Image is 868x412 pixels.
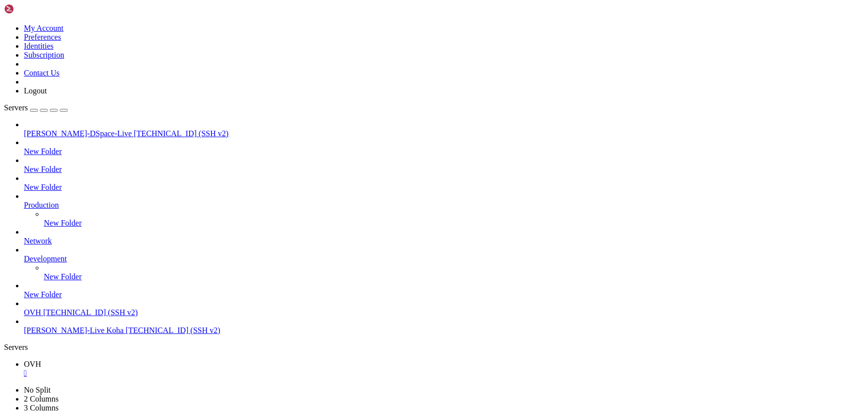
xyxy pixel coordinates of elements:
[44,219,864,228] a: New Folder
[24,183,62,191] span: New Folder
[24,299,864,317] li: OVH [TECHNICAL_ID] (SSH v2)
[24,395,59,403] a: 2 Columns
[24,290,62,299] span: New Folder
[44,210,864,228] li: New Folder
[24,228,864,246] li: Network
[24,129,864,138] a: [PERSON_NAME]-DSpace-Live [TECHNICAL_ID] (SSH v2)
[44,219,82,227] span: New Folder
[24,308,41,317] span: OVH
[24,201,59,209] span: Production
[24,51,64,59] a: Subscription
[24,156,864,174] li: New Folder
[24,120,864,138] li: [PERSON_NAME]-DSpace-Live [TECHNICAL_ID] (SSH v2)
[4,343,864,352] div: Servers
[24,317,864,335] li: [PERSON_NAME]-Live Koha [TECHNICAL_ID] (SSH v2)
[24,281,864,299] li: New Folder
[24,326,864,335] a: [PERSON_NAME]-Live Koha [TECHNICAL_ID] (SSH v2)
[24,326,123,334] span: [PERSON_NAME]-Live Koha
[24,147,62,156] span: New Folder
[24,386,51,394] a: No Split
[24,69,60,77] a: Contact Us
[44,263,864,281] li: New Folder
[24,237,864,246] a: Network
[4,4,61,14] img: Shellngn
[24,201,864,210] a: Production
[24,138,864,156] li: New Folder
[24,129,132,138] span: [PERSON_NAME]-DSpace-Live
[24,237,52,245] span: Network
[44,272,864,281] a: New Folder
[24,290,864,299] a: New Folder
[24,254,67,263] span: Development
[134,129,228,138] span: [TECHNICAL_ID] (SSH v2)
[24,246,864,281] li: Development
[24,308,864,317] a: OVH [TECHNICAL_ID] (SSH v2)
[24,404,59,412] a: 3 Columns
[24,174,864,192] li: New Folder
[4,103,28,112] span: Servers
[24,147,864,156] a: New Folder
[24,42,54,50] a: Identities
[43,308,138,317] span: [TECHNICAL_ID] (SSH v2)
[24,254,864,263] a: Development
[24,165,62,173] span: New Folder
[24,165,864,174] a: New Folder
[24,360,41,368] span: OVH
[44,272,82,281] span: New Folder
[24,86,47,95] a: Logout
[24,33,61,41] a: Preferences
[24,360,864,378] a: OVH
[24,369,864,378] a: 
[24,192,864,228] li: Production
[4,103,68,112] a: Servers
[125,326,220,334] span: [TECHNICAL_ID] (SSH v2)
[24,183,864,192] a: New Folder
[24,24,64,32] a: My Account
